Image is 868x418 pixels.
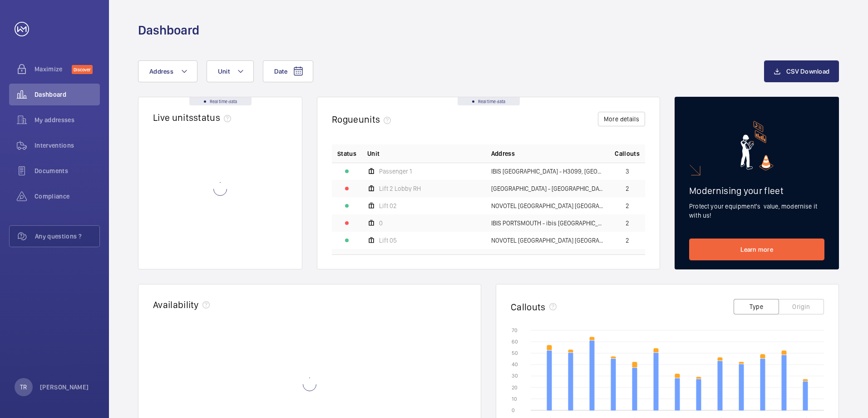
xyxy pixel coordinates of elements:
[512,361,518,368] text: 40
[35,166,100,175] span: Documents
[359,114,395,125] span: units
[72,65,93,74] span: Discover
[626,185,629,192] span: 2
[189,97,252,105] div: Real time data
[786,68,829,75] span: CSV Download
[367,149,380,158] span: Unit
[512,350,518,356] text: 50
[512,327,518,333] text: 70
[263,60,313,82] button: Date
[35,115,100,124] span: My addresses
[689,202,824,220] p: Protect your equipment's value, modernise it with us!
[379,185,421,192] span: Lift 2 Lobby RH
[491,168,604,174] span: IBIS [GEOGRAPHIC_DATA] - H3099, [GEOGRAPHIC_DATA], [STREET_ADDRESS]
[20,383,27,392] p: TR
[379,237,397,244] span: Lift 05
[35,192,100,201] span: Compliance
[779,299,824,314] button: Origin
[491,203,604,209] span: NOVOTEL [GEOGRAPHIC_DATA] [GEOGRAPHIC_DATA] - H9057, [GEOGRAPHIC_DATA] [GEOGRAPHIC_DATA], [STREET...
[598,112,645,126] button: More details
[149,68,173,75] span: Address
[153,299,199,310] h2: Availability
[626,237,629,244] span: 2
[35,90,100,99] span: Dashboard
[615,149,640,158] span: Callouts
[512,338,518,345] text: 60
[734,299,779,314] button: Type
[626,203,629,209] span: 2
[337,149,356,158] p: Status
[193,112,235,123] span: status
[491,220,604,226] span: IBIS PORTSMOUTH - ibis [GEOGRAPHIC_DATA]
[512,396,517,402] text: 10
[626,168,629,174] span: 3
[379,220,383,226] span: 0
[512,407,515,413] text: 0
[689,185,824,196] h2: Modernising your fleet
[332,114,395,125] h2: Rogue
[153,112,235,123] h2: Live units
[138,60,197,82] button: Address
[218,68,230,75] span: Unit
[491,149,515,158] span: Address
[40,383,89,392] p: [PERSON_NAME]
[512,384,518,391] text: 20
[379,203,397,209] span: Lift 02
[138,22,199,39] h1: Dashboard
[207,60,254,82] button: Unit
[491,237,604,244] span: NOVOTEL [GEOGRAPHIC_DATA] [GEOGRAPHIC_DATA] - H9057, [GEOGRAPHIC_DATA] [GEOGRAPHIC_DATA], [STREET...
[511,301,546,313] h2: Callouts
[35,141,100,150] span: Interventions
[379,168,412,174] span: Passenger 1
[35,232,99,241] span: Any questions ?
[458,97,520,105] div: Real time data
[512,373,518,379] text: 30
[274,68,287,75] span: Date
[491,185,604,192] span: [GEOGRAPHIC_DATA] - [GEOGRAPHIC_DATA]
[764,60,839,82] button: CSV Download
[35,65,72,74] span: Maximize
[626,220,629,226] span: 2
[740,121,774,170] img: marketing-card.svg
[689,239,824,260] a: Learn more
